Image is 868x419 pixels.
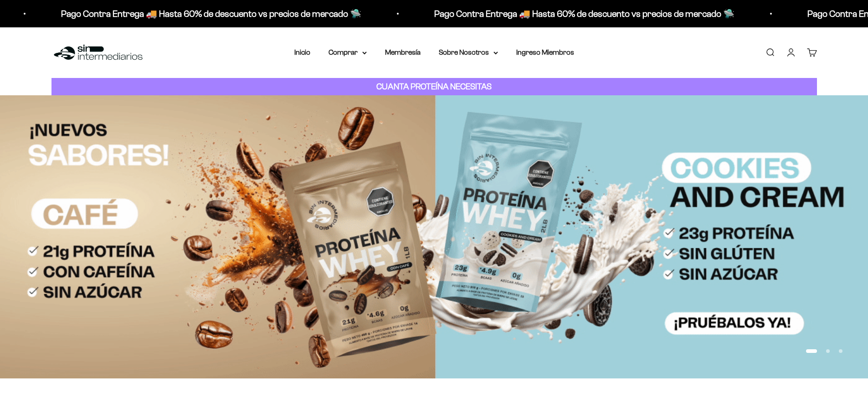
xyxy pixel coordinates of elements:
[376,82,492,91] strong: CUANTA PROTEÍNA NECESITAS
[427,6,727,21] p: Pago Contra Entrega 🚚 Hasta 60% de descuento vs precios de mercado 🛸
[385,48,421,56] a: Membresía
[54,6,354,21] p: Pago Contra Entrega 🚚 Hasta 60% de descuento vs precios de mercado 🛸
[439,47,498,58] summary: Sobre Nosotros
[294,48,310,56] a: Inicio
[516,48,574,56] a: Ingreso Miembros
[329,47,367,58] summary: Comprar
